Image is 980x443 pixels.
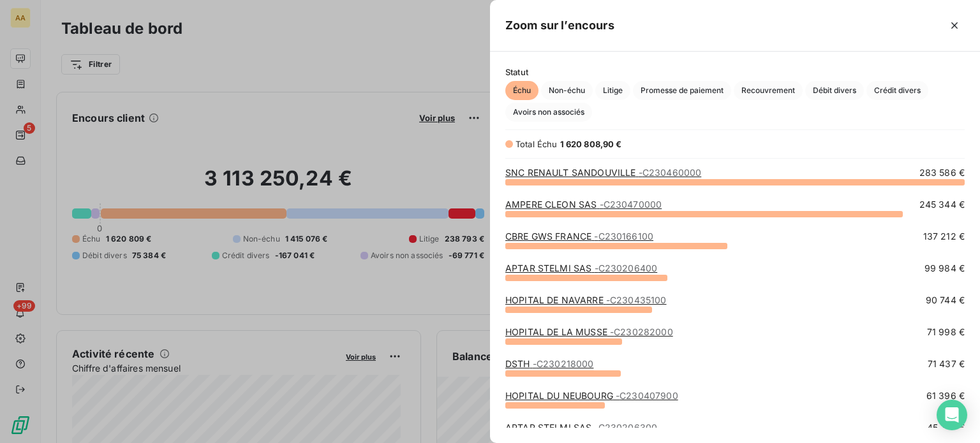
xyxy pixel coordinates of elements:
[919,198,965,211] span: 245 344 €
[505,81,538,100] button: Échu
[734,81,803,100] button: Recouvrement
[923,230,965,243] span: 137 212 €
[633,81,731,100] button: Promesse de paiement
[937,400,967,430] div: Open Intercom Messenger
[490,166,980,428] div: grid
[919,166,965,179] span: 283 586 €
[560,139,622,149] span: 1 620 808,90 €
[928,358,965,370] span: 71 437 €
[505,358,593,369] a: DSTH
[505,390,678,401] a: HOPITAL DU NEUBOURG
[505,67,965,77] span: Statut
[505,167,701,178] a: SNC RENAULT SANDOUVILLE
[924,262,965,275] span: 99 984 €
[505,231,653,242] a: CBRE GWS FRANCE
[541,81,593,100] button: Non-échu
[805,81,864,100] button: Débit divers
[505,199,662,210] a: AMPERE CLEON SAS
[595,81,630,100] button: Litige
[505,422,657,433] a: APTAR STELMI SAS
[610,326,673,337] span: - C230282000
[595,263,658,273] span: - C230206400
[505,326,673,337] a: HOPITAL DE LA MUSSE
[616,390,678,401] span: - C230407900
[866,81,928,100] button: Crédit divers
[595,422,658,433] span: - C230206300
[927,421,965,434] span: 45 757 €
[926,294,965,307] span: 90 744 €
[927,326,965,338] span: 71 998 €
[639,167,702,178] span: - C230460000
[505,263,657,273] a: APTAR STELMI SAS
[505,294,667,305] a: HOPITAL DE NAVARRE
[606,294,667,305] span: - C230435100
[533,358,594,369] span: - C230218000
[505,17,614,34] h5: Zoom sur l’encours
[926,389,965,402] span: 61 396 €
[516,139,558,149] span: Total Échu
[594,231,653,242] span: - C230166100
[600,199,662,210] span: - C230470000
[505,103,592,122] button: Avoirs non associés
